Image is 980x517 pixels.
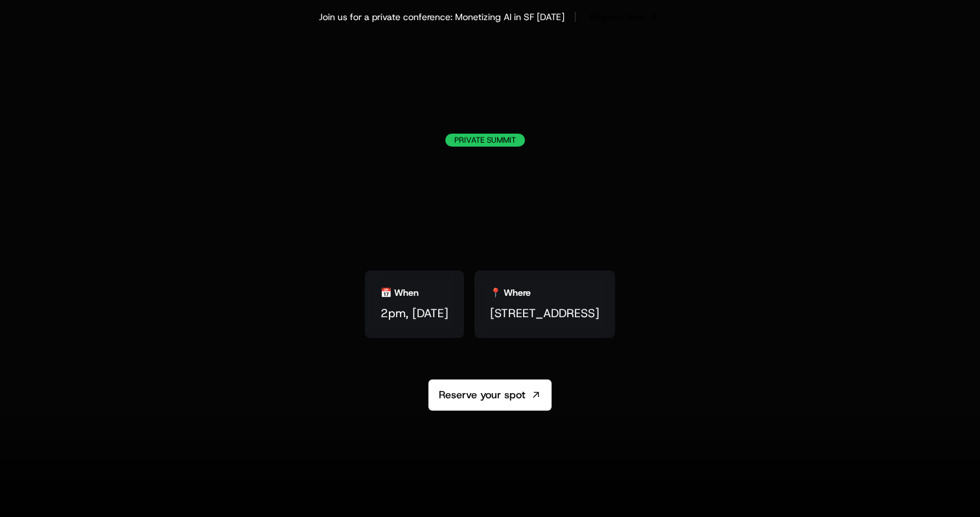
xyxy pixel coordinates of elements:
span: Register Now [590,10,645,23]
div: 📍 Where [490,286,531,299]
div: Join us for a private conference: Monetizing AI in SF [DATE] [319,10,565,23]
div: Private Summit [445,134,525,147]
span: [STREET_ADDRESS] [490,304,600,322]
a: Reserve your spot [428,379,552,411]
a: [object Object] [586,8,662,26]
div: 📅 When [380,286,419,299]
span: 2pm, [DATE] [380,304,449,322]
